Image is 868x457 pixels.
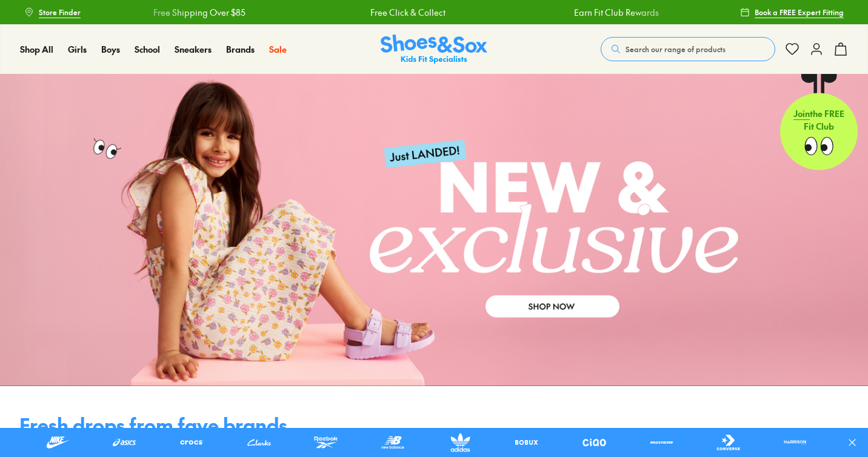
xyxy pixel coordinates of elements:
button: Search our range of products [601,37,775,61]
span: Book a FREE Expert Fitting [755,7,844,18]
a: Free Shipping Over $85 [150,6,242,19]
a: Girls [68,43,87,56]
a: Shoes & Sox [381,35,487,64]
a: Book a FREE Expert Fitting [740,1,844,23]
span: Search our range of products [626,44,726,55]
a: Jointhe FREE Fit Club [780,73,858,170]
a: Sneakers [175,43,212,56]
a: Brands [226,43,255,56]
a: Sale [269,43,287,56]
img: SNS_Logo_Responsive.svg [381,35,487,64]
a: Store Finder [24,1,81,23]
p: the FREE Fit Club [780,98,858,142]
a: Earn Fit Club Rewards [570,6,655,19]
a: School [135,43,160,56]
span: Store Finder [39,7,81,18]
a: Boys [101,43,120,56]
a: Free Click & Collect [367,6,442,19]
span: Join [793,107,810,119]
a: Shop All [20,43,53,56]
